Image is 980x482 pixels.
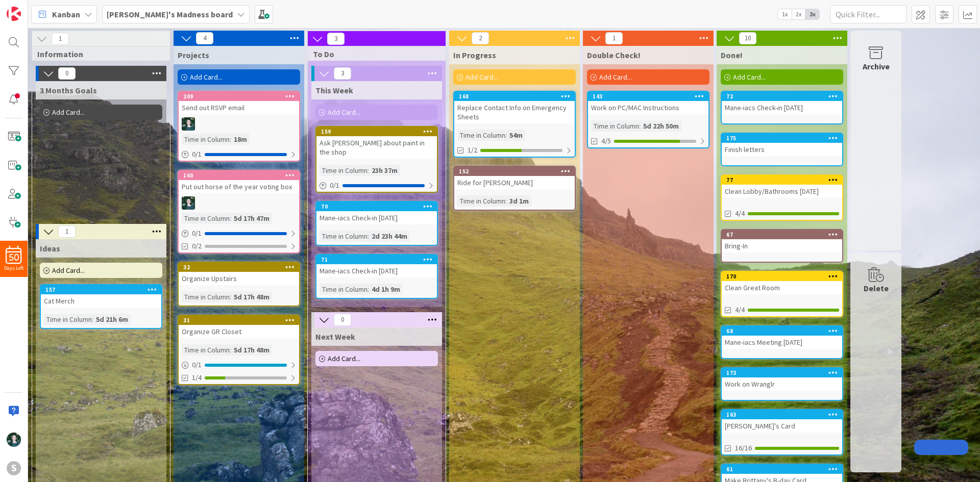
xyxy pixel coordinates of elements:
div: Time in Column [182,344,230,356]
div: 5d 22h 50m [641,120,681,132]
span: Information [37,49,157,59]
div: 70 [321,203,437,210]
div: Clean Great Room [722,281,842,294]
span: Add Card... [52,108,85,117]
span: Done! [721,50,743,60]
div: Mane-iacs Meeting [DATE] [722,336,842,349]
span: Projects [178,50,209,60]
div: 163[PERSON_NAME]'s Card [722,410,842,433]
div: 175Finish letters [722,134,842,156]
div: Delete [864,282,889,294]
div: Ask [PERSON_NAME] about paint in the shop [316,136,437,159]
div: Finish letters [722,143,842,156]
div: 0/1 [179,359,299,371]
span: 4 [196,32,213,44]
div: Time in Column [320,231,367,242]
span: Add Card... [52,266,85,275]
div: 71 [321,256,437,263]
div: 157Cat Merch [41,285,161,308]
span: : [230,344,231,356]
div: Work on PC/MAC Instructions [588,101,708,114]
div: 5d 17h 48m [231,344,272,356]
span: : [505,195,507,207]
div: Work on Wranglr [722,377,842,391]
img: KM [182,196,195,210]
span: Double Check! [587,50,641,60]
div: 168 [459,93,575,100]
div: 72 [726,93,842,100]
div: 143 [588,92,708,101]
div: Mane-iacs Check-in [DATE] [316,264,437,277]
div: 157 [45,286,161,293]
div: Archive [863,60,890,72]
span: This Week [315,85,353,95]
div: 5d 17h 47m [231,213,272,224]
span: Add Card... [190,72,223,82]
span: 2x [792,9,805,19]
input: Quick Filter... [830,5,906,23]
div: 3d 1m [507,195,531,207]
div: Clean Lobby/Bathrooms [DATE] [722,185,842,198]
div: 163 [722,410,842,419]
div: 5d 17h 48m [231,291,272,302]
span: 4/4 [735,208,745,219]
div: 170 [722,272,842,281]
div: 23h 37m [369,165,400,176]
span: 0 / 1 [192,360,202,370]
span: 1/4 [192,372,202,383]
span: 2 [472,32,489,44]
div: 71Mane-iacs Check-in [DATE] [316,255,437,277]
div: 143Work on PC/MAC Instructions [588,92,708,114]
div: Cat Merch [41,294,161,308]
span: 50 [9,254,19,261]
div: S [7,461,21,475]
div: Ride for [PERSON_NAME] [454,176,575,189]
span: : [639,120,641,132]
div: 0/1 [316,179,437,192]
span: : [230,134,231,145]
span: : [230,291,231,302]
span: Add Card... [328,108,360,117]
div: Time in Column [320,284,367,295]
span: 10 [739,32,756,44]
div: 160 [179,171,299,180]
div: 32Organize Upstairs [179,263,299,285]
span: 4/4 [735,305,745,315]
b: [PERSON_NAME]'s Madness board [107,9,233,19]
span: Add Card... [328,354,360,363]
div: 4d 1h 9m [369,284,403,295]
div: 32 [179,263,299,272]
span: 0 [58,67,76,80]
div: KM [179,196,299,210]
div: 152 [454,167,575,176]
div: 67 [722,230,842,239]
div: Put out horse of the year voting box [179,180,299,193]
span: 3 Months Goals [40,85,97,95]
span: 1 [52,33,69,45]
span: Ideas [40,243,60,253]
div: 67Bring-In [722,230,842,252]
div: 160 [183,172,299,179]
div: 68 [726,327,842,335]
span: : [367,165,369,176]
div: 31Organize GR Closet [179,316,299,338]
div: 170 [726,273,842,280]
div: [PERSON_NAME]'s Card [722,419,842,433]
div: 168 [454,92,575,101]
div: 77Clean Lobby/Bathrooms [DATE] [722,175,842,198]
div: 70 [316,202,437,211]
span: 3 [334,67,351,80]
div: 209 [179,92,299,101]
img: KM [7,433,21,447]
span: 0 / 1 [192,228,202,239]
div: 209Send out RSVP email [179,92,299,114]
div: 5d 21h 6m [93,314,131,325]
div: Bring-In [722,239,842,252]
span: In Progress [453,50,496,60]
div: KM [179,117,299,131]
span: 0 / 1 [330,180,339,191]
div: 72Mane-iacs Check-in [DATE] [722,92,842,114]
div: 170Clean Great Room [722,272,842,294]
span: 4/5 [601,136,611,146]
div: 159 [316,127,437,136]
